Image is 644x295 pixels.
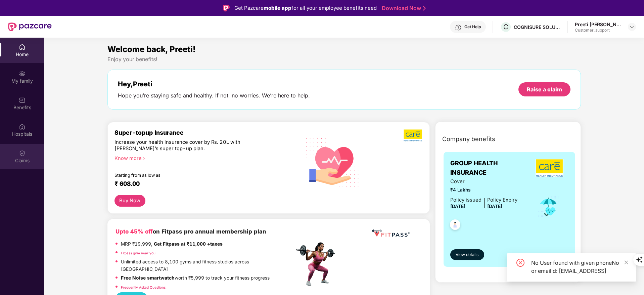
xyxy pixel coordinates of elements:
del: MRP ₹19,999, [121,241,152,247]
div: Raise a claim [527,86,562,93]
div: Preeti [PERSON_NAME] [575,21,622,28]
div: Get Pazcare for all your employee benefits need [234,4,377,12]
div: Enjoy your benefits! [107,56,581,63]
img: svg+xml;base64,PHN2ZyBpZD0iRHJvcGRvd24tMzJ4MzIiIHhtbG5zPSJodHRwOi8vd3d3LnczLm9yZy8yMDAwL3N2ZyIgd2... [629,24,635,30]
strong: Free Noise smartwatch [121,275,175,281]
button: View details [450,249,484,260]
div: ₹ 608.00 [114,180,288,188]
strong: Get Fitpass at ₹11,000 +taxes [154,241,223,247]
span: close [624,260,629,265]
div: Policy Expiry [487,196,517,204]
span: [DATE] [450,204,465,209]
span: View details [456,252,478,258]
div: Hope you’re staying safe and healthy. If not, no worries. We’re here to help. [118,92,310,99]
p: worth ₹5,999 to track your fitness progress [121,275,270,282]
img: Stroke [423,5,426,12]
img: New Pazcare Logo [8,23,52,31]
a: Frequently Asked Questions! [121,285,167,289]
button: Buy Now [114,195,145,207]
img: svg+xml;base64,PHN2ZyB3aWR0aD0iMjAiIGhlaWdodD0iMjAiIHZpZXdCb3g9IjAgMCAyMCAyMCIgZmlsbD0ibm9uZSIgeG... [19,70,26,77]
img: svg+xml;base64,PHN2ZyBpZD0iSGVscC0zMngzMiIgeG1sbnM9Imh0dHA6Ly93d3cudzMub3JnLzIwMDAvc3ZnIiB3aWR0aD... [455,24,462,31]
img: fpp.png [294,241,341,288]
img: Logo [223,5,230,11]
img: svg+xml;base64,PHN2ZyB4bWxucz0iaHR0cDovL3d3dy53My5vcmcvMjAwMC9zdmciIHdpZHRoPSI0OC45NDMiIGhlaWdodD... [447,217,463,234]
img: svg+xml;base64,PHN2ZyBpZD0iQ2xhaW0iIHhtbG5zPSJodHRwOi8vd3d3LnczLm9yZy8yMDAwL3N2ZyIgd2lkdGg9IjIwIi... [19,150,26,157]
p: Unlimited access to 8,100 gyms and fitness studios across [GEOGRAPHIC_DATA] [121,258,294,273]
span: [DATE] [487,204,502,209]
a: Download Now [382,5,424,12]
img: insurerLogo [536,159,563,177]
b: on Fitpass pro annual membership plan [116,228,266,235]
strong: mobile app [264,5,291,11]
div: No User found with given phoneNo or emailId: [EMAIL_ADDRESS] [531,259,628,275]
span: close-circle [516,259,524,267]
img: svg+xml;base64,PHN2ZyBpZD0iSG9tZSIgeG1sbnM9Imh0dHA6Ly93d3cudzMub3JnLzIwMDAvc3ZnIiB3aWR0aD0iMjAiIG... [19,44,26,50]
span: C [503,23,508,31]
div: Customer_support [575,28,622,33]
div: Hey, Preeti [118,80,310,88]
span: Cover [450,178,517,185]
div: Get Help [464,24,481,30]
div: COGNISURE SOLUTIONS PRIVATE LIMITED [514,24,561,30]
span: right [142,157,145,160]
img: icon [538,196,559,218]
span: GROUP HEALTH INSURANCE [450,159,531,178]
span: Welcome back, Preeti! [107,44,196,54]
img: fppp.png [371,227,411,240]
div: Increase your health insurance cover by Rs. 20L with [PERSON_NAME]’s super top-up plan. [114,139,265,152]
div: Policy issued [450,196,481,204]
div: Starting from as low as [114,173,266,177]
b: Upto 45% off [116,228,153,235]
div: Super-topup Insurance [114,129,294,136]
span: Company benefits [442,134,495,144]
div: Know more [114,155,290,160]
img: svg+xml;base64,PHN2ZyBpZD0iQmVuZWZpdHMiIHhtbG5zPSJodHRwOi8vd3d3LnczLm9yZy8yMDAwL3N2ZyIgd2lkdGg9Ij... [19,97,26,103]
img: svg+xml;base64,PHN2ZyBpZD0iSG9zcGl0YWxzIiB4bWxucz0iaHR0cDovL3d3dy53My5vcmcvMjAwMC9zdmciIHdpZHRoPS... [19,123,26,130]
span: ₹4 Lakhs [450,186,517,194]
img: b5dec4f62d2307b9de63beb79f102df3.png [404,129,423,142]
img: svg+xml;base64,PHN2ZyB4bWxucz0iaHR0cDovL3d3dy53My5vcmcvMjAwMC9zdmciIHhtbG5zOnhsaW5rPSJodHRwOi8vd3... [301,129,365,195]
a: Fitpass gym near you [121,251,155,255]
